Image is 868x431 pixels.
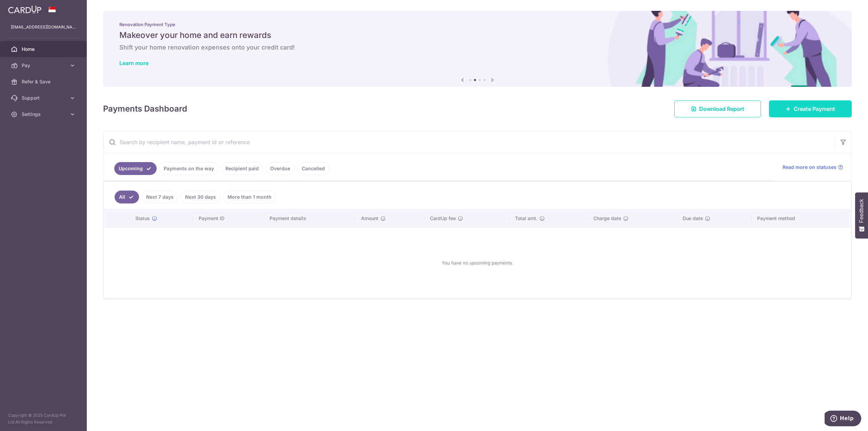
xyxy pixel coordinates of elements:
span: Total amt. [515,215,537,222]
a: Recipient paid [221,162,263,175]
span: Download Report [699,105,744,113]
span: Home [22,46,66,53]
a: Next 30 days [181,191,220,203]
a: Cancelled [297,162,329,175]
h6: Shift your home renovation expenses onto your credit card! [119,43,835,52]
span: Due date [683,215,703,222]
a: Next 7 days [142,191,178,203]
span: Read more on statuses [783,164,836,171]
span: Settings [22,111,66,118]
span: Pay [22,62,66,69]
span: Status [135,215,150,222]
a: Upcoming [114,162,157,175]
iframe: Opens a widget where you can find more information [825,411,861,428]
h5: Makeover your home and earn rewards [119,30,835,41]
th: Payment method [752,210,851,227]
th: Payment details [264,210,356,227]
a: Read more on statuses [783,164,843,171]
div: You have no upcoming payments. [112,233,843,293]
p: Renovation Payment Type [119,22,835,27]
a: All [115,191,139,203]
a: Payments on the way [159,162,218,175]
a: Create Payment [769,100,852,117]
span: Support [22,95,66,101]
span: Charge date [593,215,621,222]
a: More than 1 month [223,191,276,203]
span: Amount [361,215,378,222]
a: Learn more [119,60,149,66]
span: CardUp fee [430,215,456,222]
img: CardUp [8,5,41,14]
a: Download Report [674,100,761,117]
th: Payment ID [193,210,264,227]
input: Search by recipient name, payment id or reference [103,131,835,153]
img: Renovation banner [103,11,852,87]
span: Create Payment [794,105,835,113]
span: Feedback [859,199,865,223]
p: [EMAIL_ADDRESS][DOMAIN_NAME] [11,24,76,31]
button: Feedback - Show survey [855,192,868,238]
a: Overdue [266,162,295,175]
h4: Payments Dashboard [103,103,187,115]
span: Refer & Save [22,78,66,85]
